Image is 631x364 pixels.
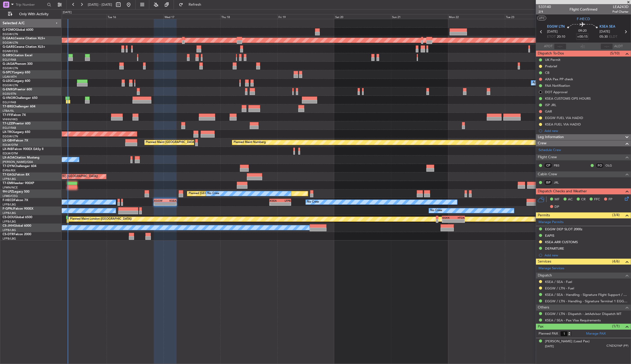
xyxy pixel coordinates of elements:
div: Thu 18 [220,14,277,19]
div: Planned Maint London ([GEOGRAPHIC_DATA]) [70,215,132,223]
a: EGGW/LTN [3,32,18,36]
span: (4/6) [612,259,620,264]
span: 20:10 [557,34,565,39]
span: C74ZX21NP (PP) [606,344,628,348]
div: - [165,202,176,205]
span: [DATE] [547,29,558,34]
span: LX-AOA [3,156,14,159]
span: 9H-LPZ [3,190,13,193]
div: No Crew [207,190,219,197]
span: LEA243D [612,4,628,10]
span: G-SPCY [3,71,14,74]
div: CP [544,163,552,168]
div: A/C Unavailable [GEOGRAPHIC_DATA] ([GEOGRAPHIC_DATA]) [533,79,617,87]
a: G-GARECessna Citation XLS+ [3,45,45,49]
div: No Crew [430,207,442,215]
span: CS-DOU [3,216,15,219]
span: DP [555,204,559,210]
div: KSEA [165,199,176,202]
a: LX-INBFalcon 900EX EASy II [3,148,43,151]
a: CS-DOUGlobal 6500 [3,216,32,219]
span: 05:30 [599,34,608,39]
label: Planned PAX [539,331,558,336]
button: UTC [537,16,546,20]
a: T7-EAGLFalcon 8X [3,173,29,176]
div: FAA Notification [545,83,570,88]
a: T7-BREChallenger 604 [3,105,35,108]
span: G-GARE [3,45,14,49]
a: EDLW/DTM [3,143,18,147]
a: LFPB/LBG [3,203,16,207]
span: Pref Charter [612,10,628,14]
a: G-VNORChallenger 650 [3,97,37,100]
a: CS-JHHGlobal 6000 [3,224,31,227]
a: T7-EMIHawker 900XP [3,182,34,185]
div: - [453,219,464,223]
a: EGGW/LTN [3,41,18,45]
span: T7-DYN [3,165,14,168]
span: Pax [538,324,543,330]
a: G-LEGCLegacy 600 [3,80,30,83]
div: AXA Pax PP check [545,77,573,81]
div: ISP JRL [545,103,556,107]
span: (5/10) [610,51,620,56]
div: [DATE] [63,10,72,15]
a: LFPB/LBG [3,211,16,215]
div: No Crew [307,198,319,206]
span: T7-BRE [3,105,13,108]
div: Planned Maint [US_STATE] ([GEOGRAPHIC_DATA]) [32,173,98,180]
div: EGKK [442,216,454,219]
div: Prebrief [545,64,557,68]
span: LX-INB [3,148,13,151]
a: EVRA/RIX [3,169,15,172]
a: KSEA / SEA - Pax Visa Requirements [545,318,601,322]
span: Dispatch Checks and Weather [538,188,587,194]
span: MF [555,197,559,202]
div: HTZA [453,216,464,219]
span: FFC [594,197,600,202]
span: G-ENRG [3,88,15,91]
span: T7-FFI [3,114,12,117]
span: G-GAAL [3,37,14,40]
a: PBS [554,163,565,168]
a: [PERSON_NAME]/QSA [3,160,33,164]
a: LGAV/ATH [3,75,17,79]
a: JRL [554,180,565,185]
span: F-HECD [577,16,590,22]
div: GAR [545,109,552,114]
span: (1/1) [612,323,620,329]
a: T7-LZZIPraetor 600 [3,122,30,125]
div: Planned Maint Nurnberg [233,139,266,146]
span: ELDT [609,34,617,39]
div: Sat 20 [334,14,391,19]
div: Planned [GEOGRAPHIC_DATA] ([GEOGRAPHIC_DATA]) [189,190,262,197]
div: KSEA CUSTOMS OPS HOURS [545,96,591,101]
a: T7-DYNChallenger 604 [3,165,36,168]
span: ETOT [547,34,556,39]
a: KSEA / SEA - Fuel [545,280,572,284]
a: Schedule Crew [539,148,561,153]
div: - [270,202,280,205]
div: EAPIS [545,233,554,238]
div: EGGW [154,199,165,202]
div: Add new [544,129,628,133]
a: EGGW / LTN - Fuel [545,286,574,290]
a: KSEA / SEA - Handling - Signature Flight Support / KSEA / SEA [545,292,628,297]
span: Permits [538,212,550,218]
span: [DATE] - [DATE] [88,2,112,7]
span: Dispatch [538,273,552,279]
a: EGGW / LTN - Dispatch - JetAdvisor Dispatch MT [545,312,621,316]
a: G-JAGAPhenom 300 [3,62,33,66]
span: Cabin Crew [538,171,557,177]
span: Only With Activity [13,12,54,16]
span: ATOT [544,44,553,49]
a: Manage Permits [539,220,564,225]
div: Add new [544,253,628,257]
span: F-GPNJ [3,207,14,210]
a: G-GAALCessna Citation XLS+ [3,37,45,40]
a: LFMD/CEQ [3,194,18,198]
span: Others [538,305,549,311]
span: CS-JHH [3,224,14,227]
div: Sun 21 [391,14,448,19]
div: DEPARTURE [545,246,564,251]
